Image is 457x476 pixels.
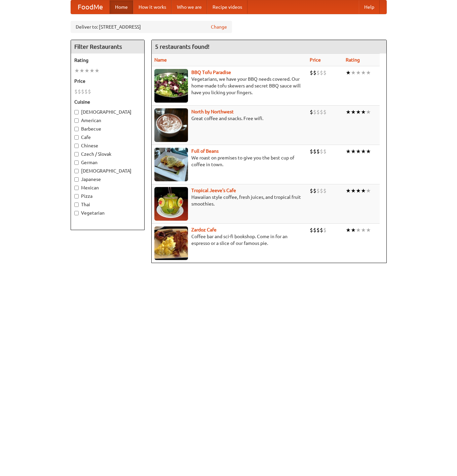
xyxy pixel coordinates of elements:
li: $ [313,69,316,76]
ng-pluralize: 5 restaurants found! [155,43,210,50]
a: Change [211,24,227,30]
input: Japanese [74,177,79,182]
a: Help [359,0,380,14]
input: Vegetarian [74,211,79,215]
li: ★ [361,69,366,76]
input: Pizza [74,194,79,198]
li: $ [74,88,78,95]
li: ★ [84,67,89,74]
label: Czech / Slovak [74,151,141,157]
li: ★ [361,226,366,234]
h5: Rating [74,57,141,64]
p: Vegetarians, we have your BBQ needs covered. Our home-made tofu skewers and secret BBQ sauce will... [154,76,304,96]
label: Barbecue [74,125,141,132]
li: ★ [346,148,351,155]
label: German [74,159,141,166]
img: north.jpg [154,108,188,142]
li: ★ [351,69,356,76]
li: $ [323,226,327,234]
h5: Cuisine [74,99,141,105]
li: ★ [346,69,351,76]
li: ★ [346,187,351,194]
li: ★ [94,67,100,74]
li: ★ [366,69,371,76]
label: Cafe [74,134,141,141]
a: Recipe videos [207,0,247,14]
li: ★ [351,226,356,234]
li: ★ [356,226,361,234]
input: Chinese [74,144,79,148]
li: ★ [361,187,366,194]
li: ★ [89,67,94,74]
li: $ [323,108,327,116]
li: $ [320,187,323,194]
li: ★ [366,187,371,194]
li: $ [313,226,316,234]
li: ★ [79,67,84,74]
li: $ [316,108,320,116]
li: $ [323,69,327,76]
li: $ [310,226,313,234]
li: $ [316,226,320,234]
input: Cafe [74,135,79,140]
li: ★ [356,108,361,116]
li: $ [323,148,327,155]
b: Full of Beans [191,148,219,154]
a: Who we are [172,0,207,14]
li: ★ [366,226,371,234]
li: $ [310,187,313,194]
li: ★ [351,108,356,116]
li: ★ [356,69,361,76]
input: American [74,118,79,123]
li: $ [88,88,91,95]
li: $ [323,187,327,194]
li: ★ [351,148,356,155]
label: [DEMOGRAPHIC_DATA] [74,168,141,174]
li: ★ [366,108,371,116]
input: Mexican [74,186,79,190]
li: $ [313,187,316,194]
a: Home [110,0,133,14]
input: German [74,160,79,165]
li: ★ [74,67,79,74]
li: ★ [361,108,366,116]
li: $ [316,69,320,76]
p: We roast on premises to give you the best cup of coffee in town. [154,154,304,168]
img: beans.jpg [154,148,188,181]
li: ★ [356,187,361,194]
li: $ [313,148,316,155]
label: Thai [74,201,141,208]
h4: Filter Restaurants [71,40,144,53]
label: Pizza [74,193,141,199]
li: ★ [346,226,351,234]
li: ★ [356,148,361,155]
img: tofuparadise.jpg [154,69,188,103]
p: Great coffee and snacks. Free wifi. [154,115,304,122]
li: $ [78,88,81,95]
a: FoodMe [71,0,110,14]
a: BBQ Tofu Paradise [191,70,231,75]
li: $ [310,69,313,76]
li: ★ [346,108,351,116]
li: $ [320,69,323,76]
a: Rating [346,57,360,63]
li: $ [81,88,84,95]
a: Price [310,57,321,63]
input: [DEMOGRAPHIC_DATA] [74,110,79,114]
li: $ [320,108,323,116]
li: $ [310,148,313,155]
label: [DEMOGRAPHIC_DATA] [74,109,141,115]
p: Hawaiian style coffee, fresh juices, and tropical fruit smoothies. [154,194,304,207]
a: Zardoz Cafe [191,227,217,232]
label: Japanese [74,176,141,183]
label: Mexican [74,184,141,191]
li: $ [316,148,320,155]
a: North by Northwest [191,109,234,114]
li: ★ [361,148,366,155]
li: $ [320,226,323,234]
label: Chinese [74,142,141,149]
li: $ [84,88,88,95]
div: Deliver to: [STREET_ADDRESS] [71,21,232,33]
